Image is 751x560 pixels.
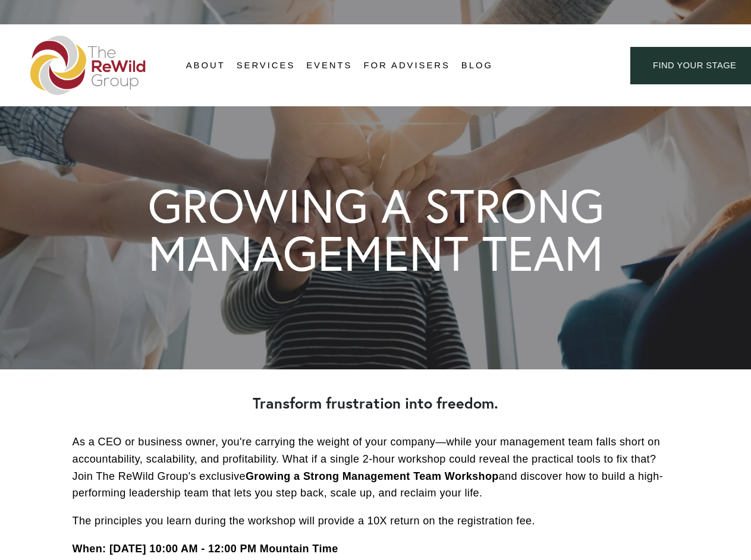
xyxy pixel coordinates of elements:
[148,229,604,277] h1: MANAGEMENT TEAM
[237,57,296,75] a: folder dropdown
[148,182,604,229] h1: GROWING A STRONG
[30,36,147,95] img: The ReWild Group
[461,57,493,75] a: Blog
[73,512,679,530] p: The principles you learn during the workshop will provide a 10X return on the registration fee.
[246,470,499,482] strong: Growing a Strong Management Team Workshop
[363,57,450,75] a: For Advisers
[186,57,225,75] a: folder dropdown
[237,58,296,74] span: Services
[73,434,679,502] p: As a CEO or business owner, you're carrying the weight of your company—while your management team...
[306,57,352,75] a: Events
[73,543,106,555] strong: When:
[253,393,498,413] strong: Transform frustration into freedom.
[186,58,225,74] span: About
